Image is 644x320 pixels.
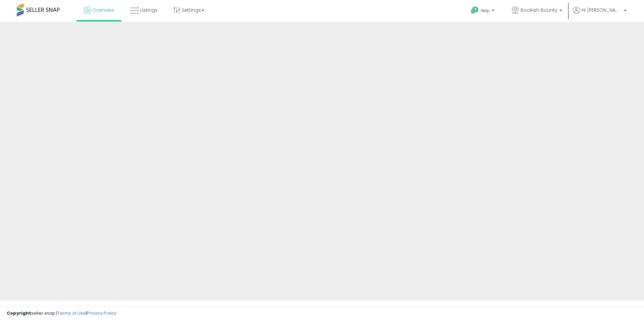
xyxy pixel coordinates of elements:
span: Overview [92,7,114,13]
i: Get Help [471,6,479,14]
span: Bookish Bounty [521,7,557,13]
span: Help [481,8,490,13]
span: Listings [140,7,158,13]
a: Hi [PERSON_NAME] [573,7,627,22]
a: Help [466,1,501,22]
span: Hi [PERSON_NAME] [582,7,622,13]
